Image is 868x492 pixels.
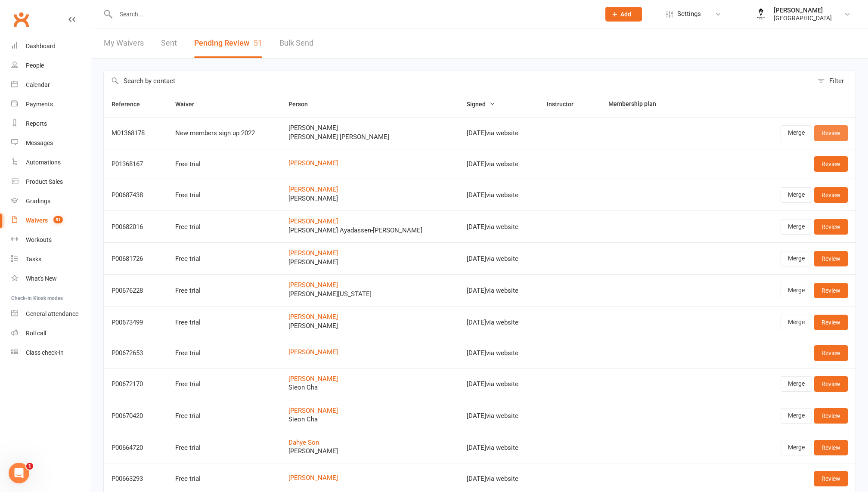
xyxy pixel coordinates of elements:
[11,230,91,250] a: Workouts
[467,99,495,109] button: Signed
[467,255,531,263] div: [DATE] via website
[814,187,848,203] a: Review
[26,330,46,337] div: Roll call
[175,319,273,326] div: Free trial
[467,130,531,137] div: [DATE] via website
[11,172,91,192] a: Product Sales
[814,376,848,392] a: Review
[194,28,262,58] button: Pending Review51
[11,269,91,288] a: What's New
[781,283,812,298] a: Merge
[288,282,451,289] a: [PERSON_NAME]
[26,198,50,204] div: Gradings
[9,463,29,483] iframe: Intercom live chat
[112,255,160,263] div: P00681726
[26,275,57,282] div: What's New
[467,192,531,199] div: [DATE] via website
[288,259,451,266] span: [PERSON_NAME]
[829,76,844,86] div: Filter
[112,99,149,109] button: Reference
[288,407,451,415] a: [PERSON_NAME]
[53,216,63,223] span: 51
[112,350,160,357] div: P00672653
[11,95,91,114] a: Payments
[26,310,78,317] div: General attendance
[288,133,451,141] span: [PERSON_NAME] [PERSON_NAME]
[288,291,451,298] span: [PERSON_NAME][US_STATE]
[467,350,531,357] div: [DATE] via website
[781,376,812,392] a: Merge
[104,71,813,91] input: Search by contact
[175,99,204,109] button: Waiver
[112,319,160,326] div: P00673499
[620,11,631,18] span: Add
[781,125,812,141] a: Merge
[467,223,531,231] div: [DATE] via website
[781,440,812,455] a: Merge
[26,81,50,88] div: Calendar
[288,448,451,455] span: [PERSON_NAME]
[175,130,273,137] div: New members sign up 2022
[288,439,451,446] a: Dahye Son
[288,416,451,423] span: Sieon Cha
[11,324,91,343] a: Roll call
[26,62,44,69] div: People
[104,28,144,58] a: My Waivers
[547,99,583,109] button: Instructor
[677,4,701,24] span: Settings
[26,139,53,146] div: Messages
[175,412,273,420] div: Free trial
[288,195,451,202] span: [PERSON_NAME]
[112,287,160,294] div: P00676228
[814,219,848,235] a: Review
[605,7,642,22] button: Add
[288,474,451,482] a: [PERSON_NAME]
[175,381,273,388] div: Free trial
[161,28,177,58] a: Sent
[175,350,273,357] div: Free trial
[288,124,451,132] span: [PERSON_NAME]
[26,236,52,243] div: Workouts
[112,412,160,420] div: P00670420
[288,375,451,383] a: [PERSON_NAME]
[467,412,531,420] div: [DATE] via website
[26,43,56,50] div: Dashboard
[175,444,273,452] div: Free trial
[11,250,91,269] a: Tasks
[11,192,91,211] a: Gradings
[11,211,91,230] a: Waivers 51
[26,463,33,470] span: 1
[288,322,451,330] span: [PERSON_NAME]
[288,101,317,108] span: Person
[11,153,91,172] a: Automations
[601,91,757,117] th: Membership plan
[813,71,856,91] button: Filter
[467,475,531,483] div: [DATE] via website
[11,343,91,362] a: Class kiosk mode
[774,14,832,22] div: [GEOGRAPHIC_DATA]
[175,161,273,168] div: Free trial
[112,444,160,452] div: P00664720
[781,219,812,235] a: Merge
[175,192,273,199] div: Free trial
[279,28,313,58] a: Bulk Send
[467,319,531,326] div: [DATE] via website
[26,101,53,108] div: Payments
[288,99,317,109] button: Person
[781,315,812,330] a: Merge
[112,161,160,168] div: P01368167
[112,192,160,199] div: P00687438
[288,227,451,234] span: [PERSON_NAME] Ayadassen-[PERSON_NAME]
[814,440,848,455] a: Review
[175,287,273,294] div: Free trial
[814,283,848,298] a: Review
[26,349,64,356] div: Class check-in
[814,125,848,141] a: Review
[288,186,451,193] a: [PERSON_NAME]
[175,255,273,263] div: Free trial
[11,304,91,324] a: General attendance kiosk mode
[11,114,91,133] a: Reports
[288,384,451,391] span: Sieon Cha
[814,471,848,486] a: Review
[11,75,91,95] a: Calendar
